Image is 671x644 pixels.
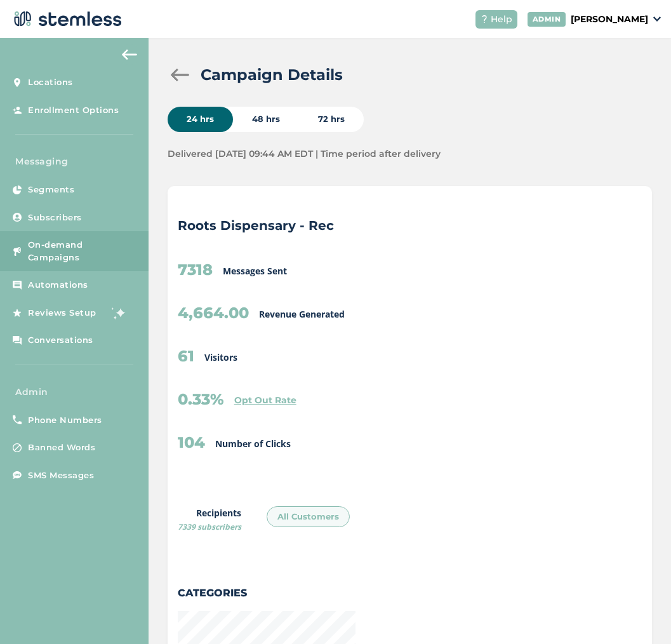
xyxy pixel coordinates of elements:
[653,17,661,22] img: icon_down-arrow-small-66adaf34.svg
[28,239,136,264] span: On-demand Campaigns
[178,217,642,234] p: Roots Dispensary - Rec
[608,583,671,644] iframe: Chat Widget
[106,300,131,325] img: glitter-stars-b7820f95.gif
[178,389,224,410] h2: 0.33%
[259,307,345,321] p: Revenue Generated
[28,211,82,224] span: Subscribers
[223,264,287,278] p: Messages Sent
[178,433,205,453] h2: 104
[28,441,95,454] span: Banned Words
[28,104,119,117] span: Enrollment Options
[168,107,233,132] div: 24 hrs
[234,394,296,407] a: Opt Out Rate
[491,13,512,26] span: Help
[122,50,137,60] img: icon-arrow-back-accent-c549486e.svg
[28,279,88,292] span: Automations
[178,586,355,601] label: Categories
[267,506,350,528] div: All Customers
[215,437,291,450] p: Number of Clicks
[28,334,93,347] span: Conversations
[28,76,73,89] span: Locations
[168,147,441,161] label: Delivered [DATE] 09:44 AM EDT | Time period after delivery
[178,521,241,532] span: 7339 subscribers
[201,64,343,86] h2: Campaign Details
[204,351,237,364] p: Visitors
[178,260,213,280] h2: 7318
[28,414,102,427] span: Phone Numbers
[178,506,241,533] label: Recipients
[28,469,94,482] span: SMS Messages
[28,307,96,319] span: Reviews Setup
[481,15,488,23] img: icon-help-white-03924b79.svg
[10,6,122,32] img: logo-dark-0685b13c.svg
[233,107,299,132] div: 48 hrs
[28,184,74,196] span: Segments
[571,13,648,26] p: [PERSON_NAME]
[178,303,249,323] h2: 4,664.00
[178,346,194,366] h2: 61
[299,107,364,132] div: 72 hrs
[528,12,566,27] div: ADMIN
